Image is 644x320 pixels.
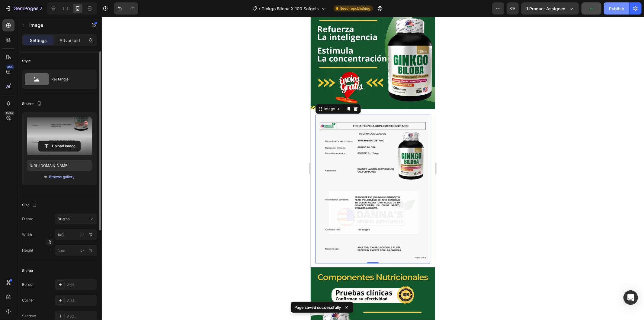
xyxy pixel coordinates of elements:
div: 450 [6,64,14,69]
div: Add... [67,298,95,303]
iframe: Design area [311,17,435,320]
div: px [80,248,85,253]
span: Ginkgo Biloba X 100 Sofgels [262,5,319,12]
div: Style [22,58,31,64]
div: Source [22,100,43,108]
div: Shape [22,268,33,273]
label: Width [22,232,32,237]
button: Upload Image [38,141,81,152]
input: px% [55,229,97,240]
button: % [79,231,86,238]
div: Add... [67,282,95,288]
input: px% [55,245,97,256]
label: Frame [22,216,33,222]
span: or [44,173,48,181]
div: Corner [22,298,34,303]
div: % [89,248,93,253]
p: Settings [30,37,47,44]
span: 1 product assigned [526,5,566,12]
div: Border [22,282,34,287]
button: % [79,247,86,254]
p: Image [29,21,81,29]
div: Shadow [22,313,36,319]
div: Publish [609,5,624,12]
button: 7 [2,2,45,15]
input: https://example.com/image.jpg [27,160,92,171]
div: Undo/Redo [114,2,138,15]
button: Publish [604,2,629,15]
div: Open Intercom Messenger [623,290,638,305]
span: Need republishing [340,6,370,11]
p: Advanced [59,37,80,44]
button: px [87,231,95,238]
div: % [89,232,93,237]
span: Original [57,216,71,222]
button: Browse gallery [49,174,75,180]
button: 1 product assigned [521,2,579,15]
p: 7 [40,5,42,12]
div: Rectangle [51,72,88,86]
label: Height [22,248,33,253]
span: / [259,5,261,12]
div: Beta [5,111,14,116]
div: px [80,232,85,237]
div: Size [22,201,38,209]
button: Original [55,214,97,224]
div: Add... [67,314,95,319]
button: px [87,247,95,254]
p: Page saved successfully [294,304,341,310]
